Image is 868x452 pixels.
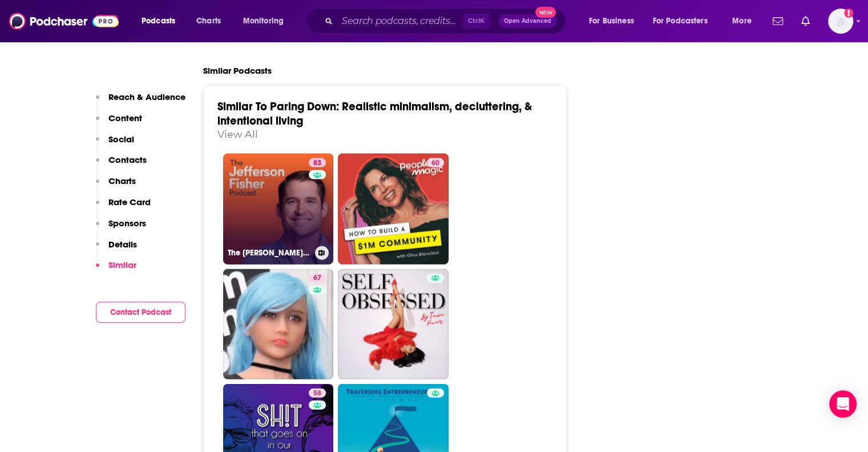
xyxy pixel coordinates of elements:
[96,197,151,218] button: Rate Card
[134,12,190,30] button: open menu
[108,239,137,250] p: Details
[96,134,134,155] button: Social
[589,13,634,29] span: For Business
[463,14,490,29] span: Ctrl K
[96,302,185,323] button: Contact Podcast
[96,113,142,134] button: Content
[196,13,221,29] span: Charts
[499,14,556,28] button: Open AdvancedNew
[223,269,334,380] a: 67
[313,273,321,284] span: 67
[313,388,321,399] span: 58
[108,91,185,102] p: Reach & Audience
[108,259,136,270] p: Similar
[313,158,321,169] span: 83
[427,158,444,167] a: 60
[108,154,147,165] p: Contacts
[243,13,284,29] span: Monitoring
[535,7,556,18] span: New
[337,12,463,30] input: Search podcasts, credits, & more...
[581,12,648,30] button: open menu
[828,9,853,34] button: Show profile menu
[732,13,752,29] span: More
[797,11,814,31] a: Show notifications dropdown
[724,12,766,30] button: open menu
[309,389,326,398] a: 58
[217,99,532,128] a: Similar To Paring Down: Realistic minimalism, decluttering, & intentional living
[317,8,577,34] div: Search podcasts, credits, & more...
[645,12,724,30] button: open menu
[108,134,134,145] p: Social
[203,65,272,76] h2: Similar Podcasts
[96,175,136,197] button: Charts
[96,154,147,175] button: Contacts
[768,11,788,31] a: Show notifications dropdown
[828,9,853,34] span: Logged in as shcarlos
[309,158,326,167] a: 83
[829,390,857,418] div: Open Intercom Messenger
[108,113,142,123] p: Content
[504,18,551,24] span: Open Advanced
[96,218,146,239] button: Sponsors
[431,158,439,169] span: 60
[108,218,146,229] p: Sponsors
[217,128,258,140] a: View All
[228,248,310,258] h3: The [PERSON_NAME] Podcast
[338,154,449,265] a: 60
[9,10,119,32] img: Podchaser - Follow, Share and Rate Podcasts
[96,259,136,281] button: Similar
[108,197,151,207] p: Rate Card
[844,9,853,18] svg: Add a profile image
[96,239,137,260] button: Details
[96,91,185,113] button: Reach & Audience
[189,12,228,30] a: Charts
[108,175,136,186] p: Charts
[235,12,298,30] button: open menu
[223,154,334,265] a: 83The [PERSON_NAME] Podcast
[309,274,326,283] a: 67
[828,9,853,34] img: User Profile
[653,13,708,29] span: For Podcasters
[142,13,175,29] span: Podcasts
